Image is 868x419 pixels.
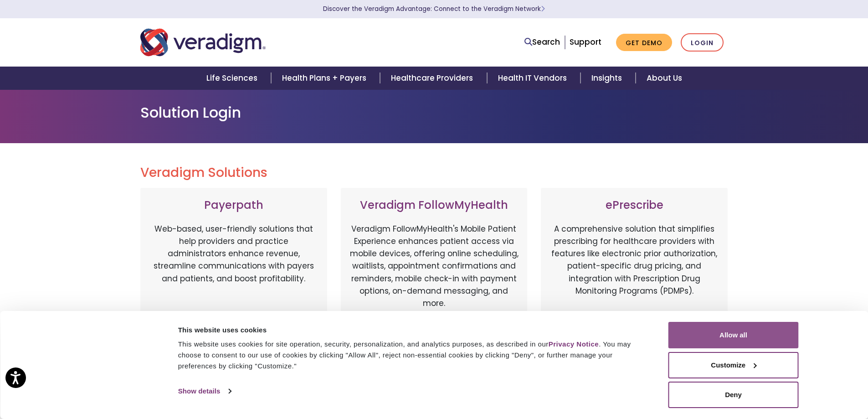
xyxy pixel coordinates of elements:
button: Customize [668,352,799,378]
h3: Veradigm FollowMyHealth [350,199,519,212]
a: Life Sciences [195,67,271,90]
p: Veradigm FollowMyHealth's Mobile Patient Experience enhances patient access via mobile devices, o... [350,223,519,310]
h1: Solution Login [140,104,728,121]
p: A comprehensive solution that simplifies prescribing for healthcare providers with features like ... [550,223,719,319]
a: Get Demo [616,34,672,52]
h3: Payerpath [149,199,318,212]
a: Search [524,36,560,48]
img: Veradigm logo [140,27,266,57]
button: Deny [668,382,799,408]
a: Discover the Veradigm Advantage: Connect to the Veradigm NetworkLearn More [323,5,545,13]
div: This website uses cookies [178,325,648,336]
button: Allow all [668,322,799,348]
a: Privacy Notice [549,340,599,348]
a: Login [681,33,724,52]
div: This website uses cookies for site operation, security, personalization, and analytics purposes, ... [178,339,648,372]
a: Health IT Vendors [487,67,580,90]
p: Web-based, user-friendly solutions that help providers and practice administrators enhance revenu... [149,223,318,319]
a: Insights [580,67,636,90]
a: Show details [178,384,231,398]
h2: Veradigm Solutions [140,165,728,181]
a: Healthcare Providers [380,67,487,90]
span: Learn More [541,5,545,13]
a: About Us [636,67,693,90]
a: Health Plans + Payers [271,67,380,90]
a: Support [570,36,601,47]
h3: ePrescribe [550,199,719,212]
